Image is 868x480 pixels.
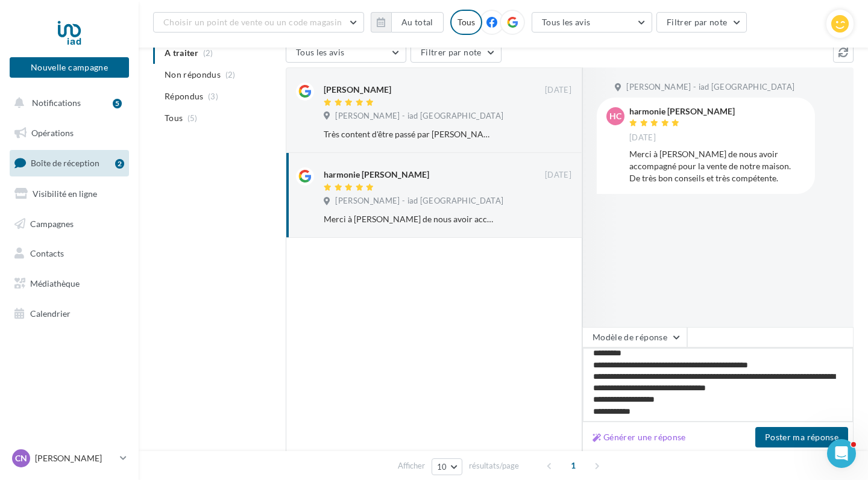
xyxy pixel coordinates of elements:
[469,460,519,472] span: résultats/page
[33,189,97,199] span: Visibilité en ligne
[626,82,794,93] span: [PERSON_NAME] - iad [GEOGRAPHIC_DATA]
[324,169,429,181] div: harmonie [PERSON_NAME]
[532,12,652,33] button: Tous les avis
[588,430,691,444] button: Générer une réponse
[153,12,364,33] button: Choisir un point de vente ou un code magasin
[371,12,444,33] button: Au total
[609,110,621,122] span: hc
[656,12,747,33] button: Filtrer par note
[437,462,447,472] span: 10
[165,90,204,102] span: Répondus
[755,427,848,447] button: Poster ma réponse
[35,452,115,464] p: [PERSON_NAME]
[450,10,482,35] div: Tous
[432,458,462,475] button: 10
[324,128,493,140] div: Très content d'être passé par [PERSON_NAME] pour la vente de mon bien , agent très efficace et im...
[324,213,493,225] div: Merci à [PERSON_NAME] de nous avoir accompagné pour la vente de notre maison. De très bon conseil...
[286,42,406,63] button: Tous les avis
[7,150,131,176] a: Boîte de réception2
[564,456,583,475] span: 1
[629,148,805,184] div: Merci à [PERSON_NAME] de nous avoir accompagné pour la vente de notre maison. De très bon conseil...
[187,113,198,123] span: (5)
[31,128,74,138] span: Opérations
[165,69,221,81] span: Non répondus
[165,112,183,124] span: Tous
[296,47,345,57] span: Tous les avis
[391,12,444,33] button: Au total
[582,327,687,348] button: Modèle de réponse
[324,84,391,96] div: [PERSON_NAME]
[335,196,503,207] span: [PERSON_NAME] - iad [GEOGRAPHIC_DATA]
[545,170,571,181] span: [DATE]
[30,218,74,228] span: Campagnes
[827,439,856,468] iframe: Intercom live chat
[115,159,124,169] div: 2
[163,17,342,27] span: Choisir un point de vente ou un code magasin
[542,17,591,27] span: Tous les avis
[629,132,656,143] span: [DATE]
[7,271,131,296] a: Médiathèque
[7,211,131,237] a: Campagnes
[7,120,131,146] a: Opérations
[7,241,131,266] a: Contacts
[629,107,735,116] div: harmonie [PERSON_NAME]
[208,92,218,101] span: (3)
[10,57,129,78] button: Nouvelle campagne
[15,452,27,464] span: CN
[225,70,236,79] span: (2)
[335,111,503,122] span: [PERSON_NAME] - iad [GEOGRAPHIC_DATA]
[398,460,425,472] span: Afficher
[7,90,127,116] button: Notifications 5
[31,158,99,168] span: Boîte de réception
[30,308,71,319] span: Calendrier
[32,98,81,108] span: Notifications
[545,85,571,96] span: [DATE]
[410,42,502,63] button: Filtrer par note
[7,181,131,207] a: Visibilité en ligne
[30,278,80,288] span: Médiathèque
[113,99,122,108] div: 5
[30,248,64,258] span: Contacts
[10,447,129,470] a: CN [PERSON_NAME]
[7,301,131,326] a: Calendrier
